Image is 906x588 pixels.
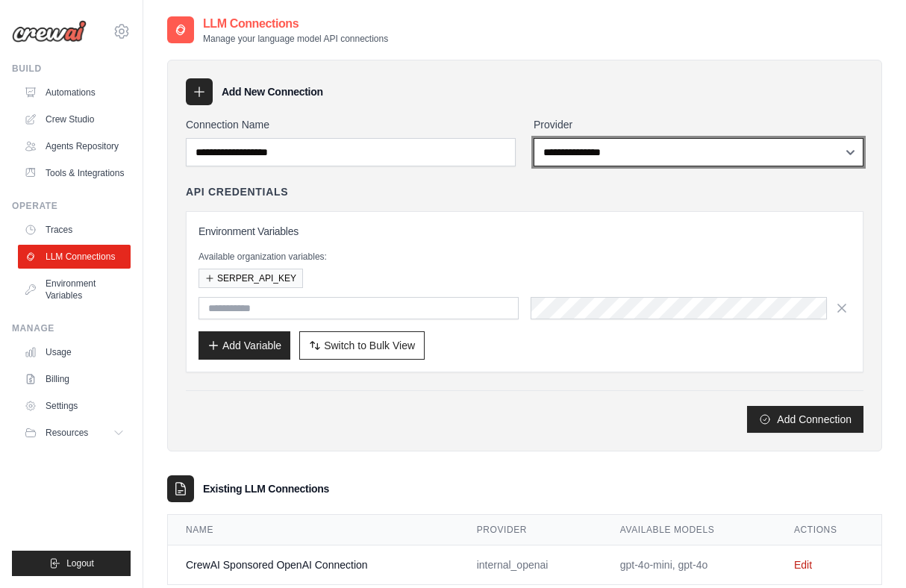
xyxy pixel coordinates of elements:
[203,33,388,45] p: Manage your language model API connections
[168,515,459,545] th: Name
[18,340,131,364] a: Usage
[168,545,459,585] td: CrewAI Sponsored OpenAI Connection
[186,117,516,132] label: Connection Name
[12,20,87,43] img: Logo
[18,134,131,158] a: Agents Repository
[199,224,851,239] h3: Environment Variables
[324,338,415,353] span: Switch to Bulk View
[18,421,131,445] button: Resources
[12,322,131,334] div: Manage
[299,331,425,360] button: Switch to Bulk View
[222,84,323,99] h3: Add New Connection
[602,545,776,585] td: gpt-4o-mini, gpt-4o
[199,251,851,263] p: Available organization variables:
[18,367,131,391] a: Billing
[12,63,131,75] div: Build
[199,269,303,288] button: SERPER_API_KEY
[602,515,776,545] th: Available Models
[199,331,290,360] button: Add Variable
[18,81,131,104] a: Automations
[794,559,812,571] a: Edit
[747,406,863,433] button: Add Connection
[203,481,329,496] h3: Existing LLM Connections
[18,245,131,269] a: LLM Connections
[12,551,131,576] button: Logout
[12,200,131,212] div: Operate
[46,427,88,439] span: Resources
[18,161,131,185] a: Tools & Integrations
[18,218,131,242] a: Traces
[203,15,388,33] h2: LLM Connections
[18,394,131,418] a: Settings
[459,545,602,585] td: internal_openai
[186,184,288,199] h4: API Credentials
[534,117,863,132] label: Provider
[459,515,602,545] th: Provider
[66,557,94,569] span: Logout
[776,515,881,545] th: Actions
[18,107,131,131] a: Crew Studio
[18,272,131,307] a: Environment Variables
